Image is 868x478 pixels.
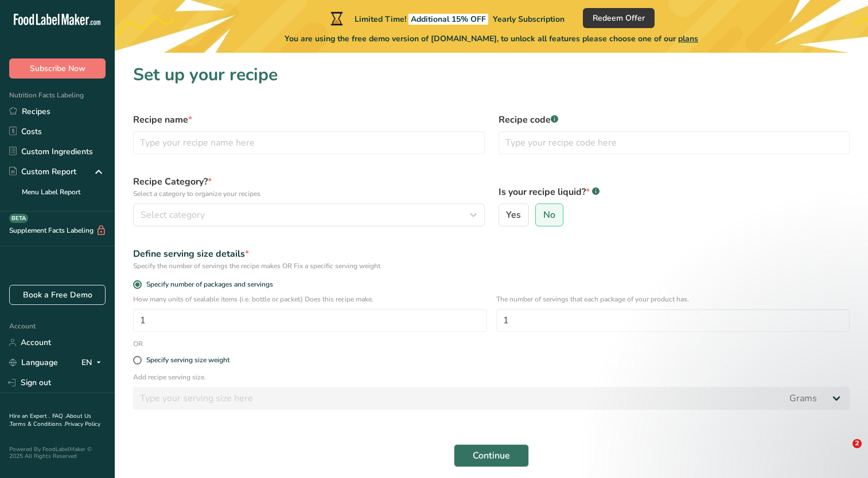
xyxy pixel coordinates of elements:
[10,420,65,428] a: Terms & Conditions .
[593,12,645,24] span: Redeem Offer
[30,62,85,75] span: Subscribe Now
[499,185,850,199] label: Is your recipe liquid?
[408,14,488,25] span: Additional 15% OFF
[328,11,565,25] div: Limited Time!
[133,175,485,199] label: Recipe Category?
[543,209,555,221] span: No
[454,444,529,467] button: Continue
[829,439,857,467] iframe: Intercom live chat
[133,387,783,410] input: Type your serving size here
[9,352,58,373] a: Language
[9,58,106,79] button: Subscribe Now
[853,439,862,448] span: 2
[499,113,850,127] label: Recipe code
[9,446,106,460] div: Powered By FoodLabelMaker © 2025 All Rights Reserved
[141,208,205,222] span: Select category
[65,420,100,428] a: Privacy Policy
[142,280,273,289] span: Specify number of packages and servings
[9,214,28,223] div: BETA
[133,247,850,261] div: Define serving size details
[496,294,850,304] p: The number of servings that each package of your product has.
[133,62,850,88] h1: Set up your recipe
[9,412,91,428] a: About Us .
[126,339,150,349] div: OR
[506,209,521,221] span: Yes
[285,33,698,45] span: You are using the free demo version of [DOMAIN_NAME], to unlock all features please choose one of...
[493,14,565,25] span: Yearly Subscription
[133,131,485,154] input: Type your recipe name here
[52,412,66,420] a: FAQ .
[473,449,510,463] span: Continue
[678,33,698,44] span: plans
[9,166,76,178] div: Custom Report
[133,294,487,304] p: How many units of sealable items (i.e. bottle or packet) Does this recipe make.
[81,356,106,370] div: EN
[146,356,229,365] div: Specify serving size weight
[133,113,485,127] label: Recipe name
[133,261,850,271] div: Specify the number of servings the recipe makes OR Fix a specific serving weight
[9,412,50,420] a: Hire an Expert .
[499,131,850,154] input: Type your recipe code here
[583,8,655,28] button: Redeem Offer
[133,189,485,199] p: Select a category to organize your recipes
[133,372,850,382] p: Add recipe serving size.
[133,203,485,226] button: Select category
[9,285,106,305] a: Book a Free Demo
